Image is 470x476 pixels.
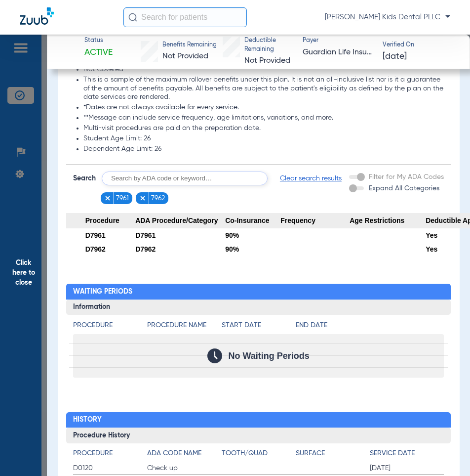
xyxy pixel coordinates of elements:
span: D7961 [85,231,106,239]
span: Check up [147,463,221,473]
label: Filter for My ADA Codes [367,172,444,182]
div: 90% [225,228,280,242]
span: D7962 [85,245,106,253]
span: Not Provided [244,57,290,65]
span: Clear search results [280,173,342,183]
span: No Waiting Periods [228,351,309,361]
span: [DATE] [383,50,407,63]
span: D0120 [73,463,147,474]
span: Verified On [383,41,454,50]
li: Not Covered [83,65,444,74]
span: ADA Procedure/Category [135,213,225,229]
span: [PERSON_NAME] Kids Dental PLLC [325,12,450,22]
h2: Waiting Periods [66,284,451,300]
h4: End Date [296,320,444,331]
app-breakdown-title: Start Date [222,320,296,334]
h2: History [66,412,451,428]
span: 7961 [116,193,129,203]
span: Guardian Life Insurance Co. of America [303,46,374,59]
app-breakdown-title: End Date [296,320,444,334]
li: *Dates are not always available for every service. [83,103,444,112]
div: D7961 [135,228,225,242]
app-breakdown-title: Service Date [370,448,444,462]
app-breakdown-title: Tooth/Quad [222,448,296,462]
img: x.svg [104,195,111,202]
span: 7962 [151,193,165,203]
h4: Procedure Name [147,320,221,331]
app-breakdown-title: Procedure Name [147,320,221,334]
img: Zuub Logo [20,7,54,25]
span: Active [84,46,113,59]
span: Benefits Remaining [162,41,217,50]
span: [DATE] [370,463,444,473]
span: Search [73,173,96,183]
span: Expand All Categories [369,185,439,192]
h4: Service Date [370,448,444,459]
h4: Tooth/Quad [222,448,296,459]
span: Frequency [280,213,350,229]
li: This is a sample of the maximum rollover benefits under this plan. It is not an all-inclusive lis... [83,76,444,102]
li: **Message can include service frequency, age limitations, variations, and more. [83,114,444,123]
input: Search by ADA code or keyword… [102,172,268,185]
h4: Procedure [73,320,147,331]
div: 90% [225,242,280,256]
li: Dependent Age Limit: 26 [83,145,444,154]
app-breakdown-title: Procedure [73,448,147,462]
h4: ADA Code Name [147,448,221,459]
li: Student Age Limit: 26 [83,134,444,143]
span: Deductible Remaining [244,37,294,54]
img: Search Icon [128,13,137,22]
span: Not Provided [162,52,208,60]
span: Co-Insurance [225,213,280,229]
app-breakdown-title: Surface [296,448,370,462]
span: Status [84,37,113,45]
app-breakdown-title: Procedure [73,320,147,334]
h3: Procedure History [66,428,451,443]
h4: Surface [296,448,370,459]
h4: Start Date [222,320,296,331]
span: Payer [303,37,374,45]
img: x.svg [139,195,146,202]
span: Procedure [66,213,135,229]
h4: Procedure [73,448,147,459]
app-breakdown-title: ADA Code Name [147,448,221,462]
iframe: Chat Widget [421,429,470,476]
img: Calendar [207,348,222,363]
div: D7962 [135,242,225,256]
li: Multi-visit procedures are paid on the preparation date. [83,124,444,133]
span: Age Restrictions [350,213,426,229]
h3: Information [66,300,451,315]
input: Search for patients [123,7,247,27]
